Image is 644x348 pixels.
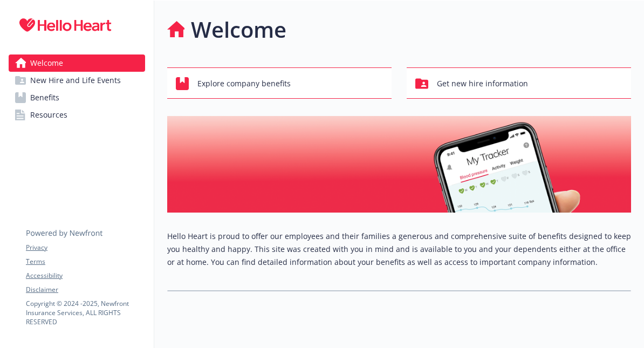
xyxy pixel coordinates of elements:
span: Resources [30,106,67,124]
a: Disclaimer [26,285,145,295]
p: Hello Heart is proud to offer our employees and their families a generous and comprehensive suite... [167,230,631,269]
a: Resources [9,106,145,124]
img: overview page banner [167,116,631,213]
span: Explore company benefits [197,73,291,94]
button: Get new hire information [407,67,631,99]
span: Welcome [30,54,63,72]
button: Explore company benefits [167,67,392,99]
span: Get new hire information [437,73,528,94]
a: Accessibility [26,271,145,281]
a: Privacy [26,243,145,253]
a: Terms [26,257,145,267]
span: New Hire and Life Events [30,72,121,89]
a: Benefits [9,89,145,106]
h1: Welcome [191,13,286,46]
a: Welcome [9,54,145,72]
p: Copyright © 2024 - 2025 , Newfront Insurance Services, ALL RIGHTS RESERVED [26,299,145,326]
a: New Hire and Life Events [9,72,145,89]
span: Benefits [30,89,59,106]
